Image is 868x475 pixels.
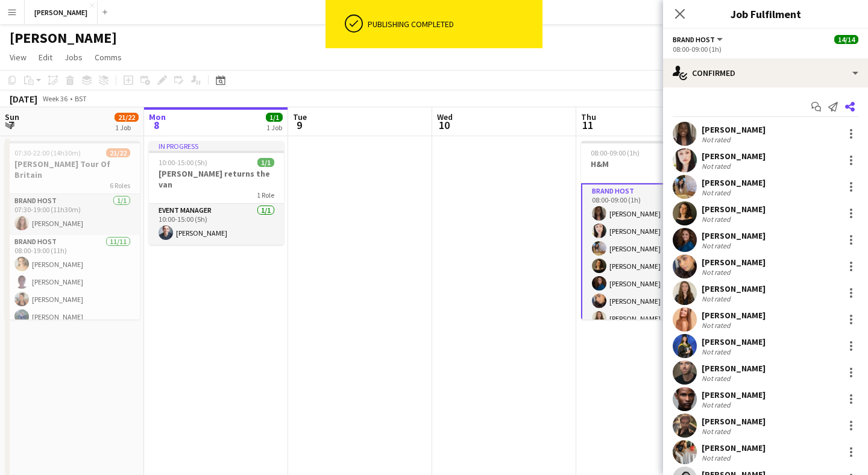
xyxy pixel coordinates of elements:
[60,49,87,65] a: Jobs
[702,294,733,303] div: Not rated
[581,183,716,454] app-card-role: Brand Host14/1408:00-09:00 (1h)[PERSON_NAME][PERSON_NAME][PERSON_NAME][PERSON_NAME][PERSON_NAME][...
[702,347,733,356] div: Not rated
[435,118,453,132] span: 10
[702,188,733,197] div: Not rated
[834,35,858,44] span: 14/14
[291,118,307,132] span: 9
[64,52,83,63] span: Jobs
[702,257,766,268] div: [PERSON_NAME]
[149,141,284,151] div: In progress
[10,93,37,105] div: [DATE]
[581,159,716,169] h3: H&M
[75,94,87,103] div: BST
[702,177,766,188] div: [PERSON_NAME]
[95,52,122,63] span: Comms
[437,112,453,122] span: Wed
[106,148,130,157] span: 21/22
[673,45,858,54] div: 08:00-09:00 (1h)
[581,141,716,319] app-job-card: 08:00-09:00 (1h)14/14H&M1 RoleBrand Host14/1408:00-09:00 (1h)[PERSON_NAME][PERSON_NAME][PERSON_NA...
[579,118,596,132] span: 11
[702,310,766,321] div: [PERSON_NAME]
[702,416,766,427] div: [PERSON_NAME]
[702,283,766,294] div: [PERSON_NAME]
[702,151,766,162] div: [PERSON_NAME]
[673,35,715,44] span: Brand Host
[702,453,733,462] div: Not rated
[34,49,57,65] a: Edit
[702,230,766,241] div: [PERSON_NAME]
[293,112,307,122] span: Tue
[149,112,166,122] span: Mon
[702,427,733,436] div: Not rated
[5,159,140,180] h3: [PERSON_NAME] Tour Of Britain
[702,321,733,330] div: Not rated
[591,148,640,157] span: 08:00-09:00 (1h)
[663,58,868,87] div: Confirmed
[702,135,733,144] div: Not rated
[147,118,166,132] span: 8
[266,113,283,122] span: 1/1
[90,49,127,65] a: Comms
[149,168,284,190] h3: [PERSON_NAME] returns the van
[702,124,766,135] div: [PERSON_NAME]
[368,19,538,30] div: Publishing completed
[702,204,766,215] div: [PERSON_NAME]
[673,35,725,44] button: Brand Host
[702,389,766,400] div: [PERSON_NAME]
[115,123,138,132] div: 1 Job
[702,374,733,383] div: Not rated
[5,112,19,122] span: Sun
[581,112,596,122] span: Thu
[702,215,733,224] div: Not rated
[25,1,98,24] button: [PERSON_NAME]
[10,52,27,63] span: View
[257,158,274,167] span: 1/1
[702,268,733,277] div: Not rated
[702,162,733,171] div: Not rated
[702,336,766,347] div: [PERSON_NAME]
[40,94,70,103] span: Week 36
[702,363,766,374] div: [PERSON_NAME]
[159,158,207,167] span: 10:00-15:00 (5h)
[115,113,139,122] span: 21/22
[5,194,140,235] app-card-role: Brand Host1/107:30-19:00 (11h30m)[PERSON_NAME]
[5,235,140,451] app-card-role: Brand Host11/1108:00-19:00 (11h)[PERSON_NAME][PERSON_NAME][PERSON_NAME][PERSON_NAME]
[149,141,284,245] app-job-card: In progress10:00-15:00 (5h)1/1[PERSON_NAME] returns the van1 RoleEvent Manager1/110:00-15:00 (5h)...
[110,181,130,190] span: 6 Roles
[266,123,282,132] div: 1 Job
[10,29,117,47] h1: [PERSON_NAME]
[14,148,81,157] span: 07:30-22:00 (14h30m)
[702,241,733,250] div: Not rated
[149,204,284,245] app-card-role: Event Manager1/110:00-15:00 (5h)[PERSON_NAME]
[663,6,868,22] h3: Job Fulfilment
[5,49,31,65] a: View
[5,141,140,319] app-job-card: 07:30-22:00 (14h30m)21/22[PERSON_NAME] Tour Of Britain6 RolesBrand Host1/107:30-19:00 (11h30m)[PE...
[702,442,766,453] div: [PERSON_NAME]
[702,400,733,409] div: Not rated
[257,190,274,200] span: 1 Role
[3,118,19,132] span: 7
[39,52,52,63] span: Edit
